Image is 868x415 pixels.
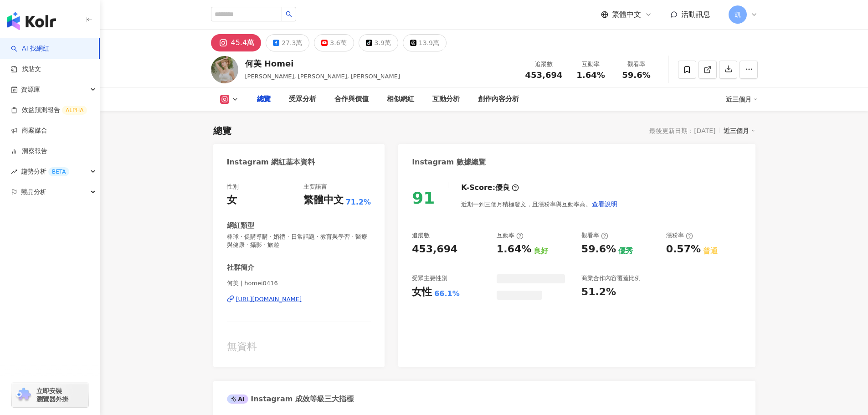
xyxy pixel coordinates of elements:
[592,200,617,208] span: 查看說明
[227,279,371,287] span: 何美 | homei0416
[36,387,68,403] span: 立即安裝 瀏覽器外掛
[227,233,371,249] span: 棒球 · 促購導購 · 婚禮 · 日常話題 · 教育與學習 · 醫療與健康 · 攝影 · 旅遊
[48,167,69,176] div: BETA
[581,231,608,240] div: 觀看率
[525,60,563,69] div: 追蹤數
[681,10,710,19] span: 活動訊息
[245,58,401,69] div: 何美 Homei
[432,94,460,105] div: 互動分析
[330,36,346,49] div: 3.6萬
[227,221,254,231] div: 網紅類型
[11,126,47,135] a: 商案媒合
[227,340,371,354] div: 無資料
[227,295,371,303] a: [URL][DOMAIN_NAME]
[236,295,302,303] div: [URL][DOMAIN_NAME]
[412,285,432,299] div: 女性
[227,193,237,207] div: 女
[703,246,718,256] div: 普通
[346,197,371,207] span: 71.2%
[15,388,32,402] img: chrome extension
[375,36,391,49] div: 3.9萬
[286,11,292,17] span: search
[581,274,641,282] div: 商業合作內容覆蓋比例
[419,36,439,49] div: 13.9萬
[734,10,741,20] span: 凱
[231,36,255,49] div: 45.4萬
[21,79,40,100] span: 資源庫
[525,70,563,80] span: 453,694
[11,106,87,115] a: 效益預測報告ALPHA
[581,285,616,299] div: 51.2%
[227,394,354,404] div: Instagram 成效等級三大指標
[12,383,88,407] a: chrome extension立即安裝 瀏覽器外掛
[574,60,608,69] div: 互動率
[649,127,715,134] div: 最後更新日期：[DATE]
[724,125,755,137] div: 近三個月
[303,183,327,191] div: 主要語言
[227,263,254,272] div: 社群簡介
[227,157,315,167] div: Instagram 網紅基本資料
[387,94,414,105] div: 相似網紅
[412,231,430,240] div: 追蹤數
[227,183,239,191] div: 性別
[618,246,633,256] div: 優秀
[581,242,616,256] div: 59.6%
[412,157,486,167] div: Instagram 數據總覽
[666,242,701,256] div: 0.57%
[289,94,316,105] div: 受眾分析
[303,193,344,207] div: 繁體中文
[461,195,618,213] div: 近期一到三個月積極發文，且漲粉率與互動率高。
[495,183,510,193] div: 優良
[282,36,302,49] div: 27.3萬
[534,246,548,256] div: 良好
[622,71,650,80] span: 59.6%
[314,34,354,51] button: 3.6萬
[412,274,447,282] div: 受眾主要性別
[211,56,238,83] img: KOL Avatar
[666,231,693,240] div: 漲粉率
[591,195,618,213] button: 查看說明
[576,71,605,80] span: 1.64%
[266,34,309,51] button: 27.3萬
[11,147,47,156] a: 洞察報告
[619,60,654,69] div: 觀看率
[334,94,369,105] div: 合作與價值
[11,44,49,53] a: searchAI 找網紅
[478,94,519,105] div: 創作內容分析
[434,289,460,299] div: 66.1%
[227,395,249,404] div: AI
[497,242,531,256] div: 1.64%
[257,94,271,105] div: 總覽
[412,189,435,207] div: 91
[497,231,524,240] div: 互動率
[612,10,641,20] span: 繁體中文
[726,92,758,107] div: 近三個月
[245,73,401,80] span: [PERSON_NAME], [PERSON_NAME], [PERSON_NAME]
[359,34,398,51] button: 3.9萬
[211,34,262,51] button: 45.4萬
[11,65,41,74] a: 找貼文
[403,34,447,51] button: 13.9萬
[461,183,519,193] div: K-Score :
[21,182,46,202] span: 競品分析
[213,124,231,137] div: 總覽
[412,242,457,256] div: 453,694
[7,12,56,30] img: logo
[11,169,17,175] span: rise
[21,161,69,182] span: 趨勢分析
